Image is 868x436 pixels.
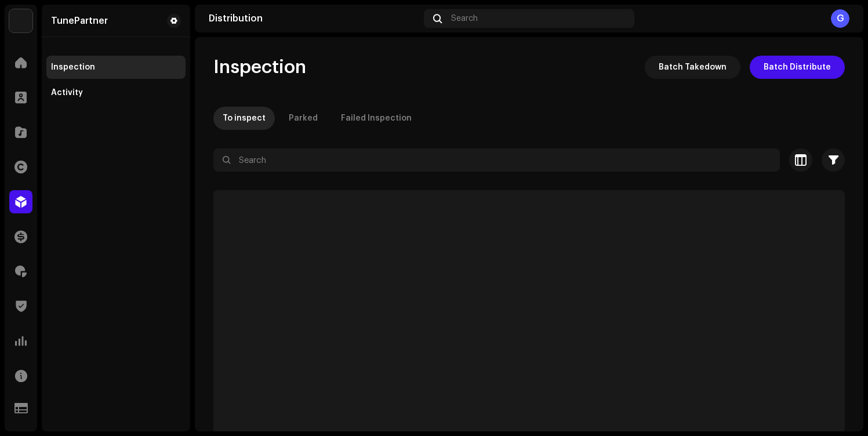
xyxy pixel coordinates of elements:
[645,56,740,79] button: Batch Takedown
[451,14,478,23] span: Search
[289,107,318,130] div: Parked
[46,56,186,79] re-m-nav-item: Inspection
[213,148,780,172] input: Search
[764,56,831,79] span: Batch Distribute
[51,88,83,97] div: Activity
[213,56,306,79] span: Inspection
[831,9,849,28] div: G
[750,56,845,79] button: Batch Distribute
[46,81,186,104] re-m-nav-item: Activity
[209,14,419,23] div: Distribution
[341,107,412,130] div: Failed Inspection
[9,9,32,32] img: bb549e82-3f54-41b5-8d74-ce06bd45c366
[51,63,95,72] div: Inspection
[659,56,727,79] span: Batch Takedown
[223,107,266,130] div: To inspect
[51,16,108,26] div: TunePartner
